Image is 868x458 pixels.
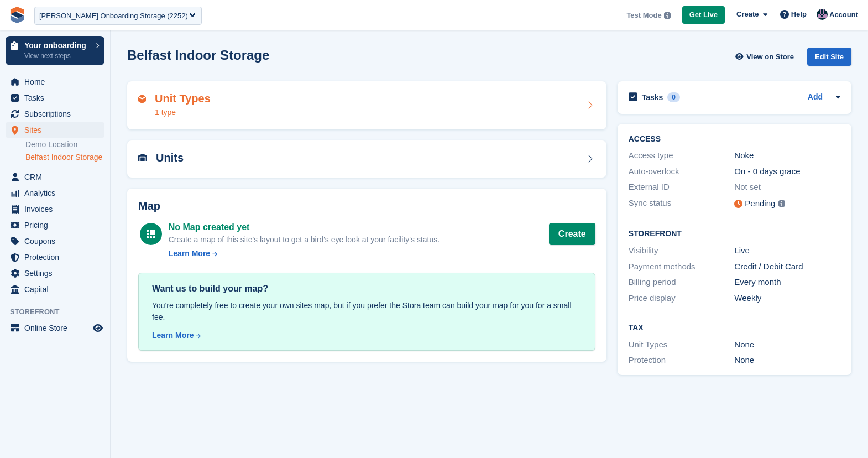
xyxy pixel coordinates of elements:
a: Edit Site [807,48,851,70]
div: Edit Site [807,48,851,66]
a: menu [6,233,104,249]
a: menu [6,217,104,233]
a: View on Store [734,48,798,66]
img: map-icn-white-8b231986280072e83805622d3debb4903e2986e43859118e7b4002611c8ef794.svg [147,230,155,238]
h2: Unit Types [155,92,211,105]
div: Visibility [629,244,735,257]
span: Create [736,9,759,20]
span: View on Store [746,51,794,63]
div: External ID [629,181,735,194]
div: Payment methods [629,261,735,273]
div: Every month [734,276,840,289]
a: menu [6,282,104,297]
div: Credit / Debit Card [734,261,840,273]
h2: Map [138,200,595,212]
a: Preview store [91,321,104,335]
span: Pricing [24,217,91,233]
span: Invoices [24,201,91,217]
img: Oliver Bruce [817,9,828,20]
span: Subscriptions [24,106,91,122]
h2: ACCESS [629,135,840,144]
div: On - 0 days grace [734,165,840,178]
div: Unit Types [629,339,735,351]
a: Add [808,91,823,104]
span: CRM [24,169,91,185]
a: menu [6,90,104,106]
span: Analytics [24,185,91,201]
a: menu [6,185,104,201]
a: Learn More [152,330,582,341]
div: Want us to build your map? [152,282,582,295]
div: No Map created yet [169,221,440,234]
h2: Belfast Indoor Storage [127,48,269,63]
div: Pending [745,197,775,210]
div: None [734,354,840,367]
span: Storefront [10,306,110,318]
p: Your onboarding [24,41,90,49]
span: Help [791,9,807,20]
a: Belfast Indoor Storage [25,152,104,163]
h2: Tax [629,324,840,332]
a: Unit Types 1 type [127,81,606,130]
a: menu [6,320,104,336]
div: Not set [734,181,840,194]
a: Units [127,140,606,178]
a: menu [6,266,104,281]
span: Protection [24,249,91,265]
h2: Tasks [642,92,663,102]
p: View next steps [24,51,90,61]
div: Create a map of this site's layout to get a bird's eye look at your facility's status. [169,234,440,246]
button: Create [549,223,595,245]
div: Nokē [734,149,840,162]
img: unit-icn-7be61d7bf1b0ce9d3e12c5938cc71ed9869f7b940bace4675aadf7bd6d80202e.svg [138,154,147,162]
span: Online Store [24,320,91,336]
div: Auto-overlock [629,165,735,178]
span: Coupons [24,233,91,249]
div: Protection [629,354,735,367]
a: menu [6,106,104,122]
a: menu [6,74,104,90]
img: icon-info-grey-7440780725fd019a000dd9b08b2336e03edf1995a4989e88bcd33f0948082b44.svg [778,200,785,207]
div: Learn More [169,248,210,259]
a: Your onboarding View next steps [6,36,104,65]
img: stora-icon-8386f47178a22dfd0bd8f6a31ec36ba5ce8667c1dd55bd0f319d3a0aa187defe.svg [9,7,25,23]
span: Sites [24,122,91,138]
span: Test Mode [626,10,661,21]
span: Tasks [24,90,91,106]
div: Access type [629,149,735,162]
div: Billing period [629,276,735,289]
a: menu [6,122,104,138]
a: menu [6,169,104,185]
div: 1 type [155,107,211,118]
a: Get Live [682,6,725,24]
div: Weekly [734,292,840,305]
div: [PERSON_NAME] Onboarding Storage (2252) [39,11,188,22]
div: Price display [629,292,735,305]
h2: Storefront [629,230,840,238]
div: You're completely free to create your own sites map, but if you prefer the Stora team can build y... [152,300,582,323]
span: Home [24,74,91,90]
a: Learn More [169,248,440,259]
img: icon-info-grey-7440780725fd019a000dd9b08b2336e03edf1995a4989e88bcd33f0948082b44.svg [664,12,671,19]
div: Sync status [629,197,735,211]
div: None [734,339,840,351]
div: Live [734,244,840,257]
span: Settings [24,266,91,281]
div: Learn More [152,330,194,341]
span: Get Live [689,9,718,20]
a: menu [6,201,104,217]
img: unit-type-icn-2b2737a686de81e16bb02015468b77c625bbabd49415b5ef34ead5e3b44a266d.svg [138,95,146,103]
a: Demo Location [25,139,104,150]
div: 0 [667,92,680,102]
span: Capital [24,282,91,297]
span: Account [829,9,858,20]
a: menu [6,249,104,265]
h2: Units [156,152,184,164]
